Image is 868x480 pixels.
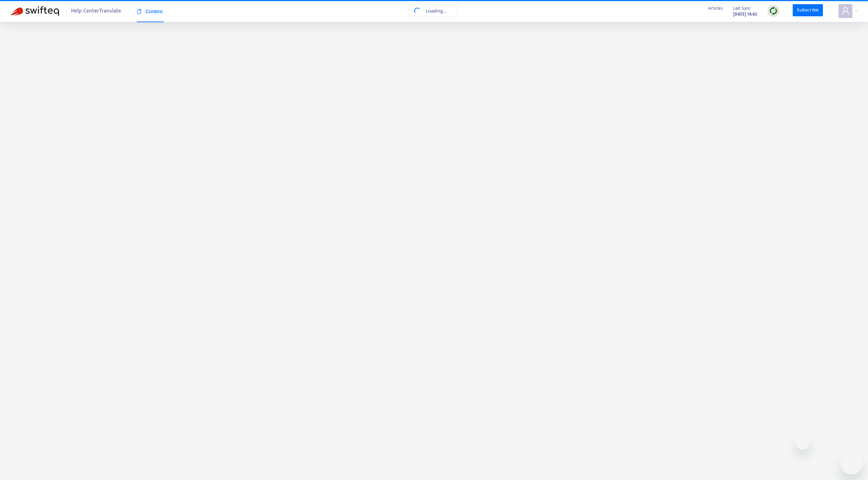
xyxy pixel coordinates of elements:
a: Subscribe [793,4,823,17]
strong: [DATE] 14:42 [733,10,757,18]
span: Help Center Translate [71,5,121,18]
iframe: Close message [795,436,809,449]
span: Articles [708,5,723,12]
img: Swifteq [10,6,59,16]
span: book [137,9,142,14]
img: sync.dc5367851b00ba804db3.png [769,7,778,15]
span: Last Sync [733,5,751,12]
span: user [841,7,850,15]
span: Content [137,9,163,14]
iframe: Button to launch messaging window [840,452,862,474]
